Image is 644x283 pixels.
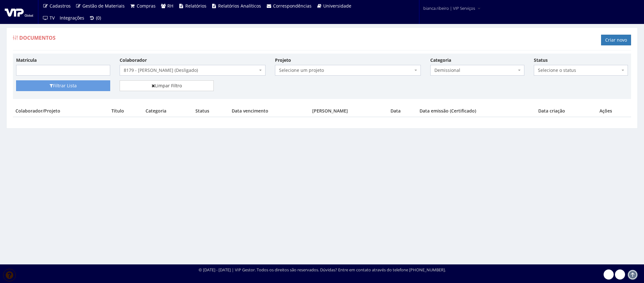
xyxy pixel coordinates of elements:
span: Correspondências [273,3,312,9]
span: Compras [137,3,156,9]
label: Projeto [275,57,291,63]
th: Colaborador/Projeto [13,105,109,117]
span: Relatórios Analíticos [218,3,261,9]
label: Matrícula [16,57,37,63]
label: Colaborador [120,57,147,63]
span: Relatórios [185,3,206,9]
div: © [DATE] - [DATE] | VIP Gestor. Todos os direitos são reservados. Dúvidas? Entre em contato atrav... [199,267,446,273]
span: Selecione o status [538,67,620,73]
th: Ações [597,105,631,117]
span: Selecione um projeto [279,67,413,73]
label: Categoria [430,57,451,63]
span: 8179 - GILBERTO APARECIDO DE ALMEIDA (Desligado) [120,65,265,76]
th: Data emissão (Certificado) [417,105,535,117]
span: Selecione o status [534,65,628,76]
button: Filtrar Lista [16,80,110,91]
a: Integrações [57,12,87,24]
span: 8179 - GILBERTO APARECIDO DE ALMEIDA (Desligado) [124,67,258,73]
span: Demissional [434,67,516,73]
span: Selecione um projeto [275,65,421,76]
th: Data criação [536,105,597,117]
span: Integrações [60,15,84,21]
span: Demissional [430,65,524,76]
span: (0) [96,15,101,21]
span: Cadastros [50,3,71,9]
th: Data vencimento [229,105,309,117]
span: Documentos [19,34,56,41]
th: Status [193,105,230,117]
a: TV [40,12,57,24]
th: Data [388,105,417,117]
a: Criar novo [601,35,631,45]
label: Status [534,57,548,63]
a: (0) [87,12,104,24]
a: Limpar Filtro [120,80,214,91]
span: bianca.ribeiro | VIP Serviços [423,5,475,11]
span: Universidade [323,3,351,9]
img: logo [5,7,33,17]
span: RH [167,3,173,9]
span: Gestão de Materiais [82,3,125,9]
th: [PERSON_NAME] [310,105,388,117]
th: Categoria [143,105,193,117]
span: TV [50,15,55,21]
th: Título [109,105,143,117]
